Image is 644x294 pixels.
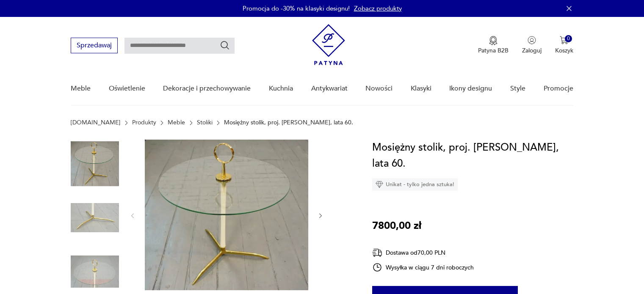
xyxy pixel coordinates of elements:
[71,72,91,105] a: Meble
[311,72,348,105] a: Antykwariat
[145,140,308,290] img: Zdjęcie produktu Mosiężny stolik, proj. Cesare Lacca, lata 60.
[71,140,119,188] img: Zdjęcie produktu Mosiężny stolik, proj. Cesare Lacca, lata 60.
[372,247,382,258] img: Ikona dostawy
[365,72,392,105] a: Nowości
[510,72,525,105] a: Style
[528,36,536,44] img: Ikonka użytkownika
[411,72,431,105] a: Klasyki
[71,194,119,242] img: Zdjęcie produktu Mosiężny stolik, proj. Cesare Lacca, lata 60.
[376,181,383,188] img: Ikona diamentu
[478,36,509,55] button: Patyna B2B
[197,119,213,126] a: Stoliki
[312,24,345,65] img: Patyna - sklep z meblami i dekoracjami vintage
[71,43,118,49] a: Sprzedawaj
[71,38,118,53] button: Sprzedawaj
[449,72,492,105] a: Ikony designu
[243,4,350,13] p: Promocja do -30% na klasyki designu!
[132,119,156,126] a: Produkty
[544,72,573,105] a: Promocje
[555,47,573,55] p: Koszyk
[522,36,542,55] button: Zaloguj
[478,36,509,55] a: Ikona medaluPatyna B2B
[372,218,421,234] p: 7800,00 zł
[522,47,542,55] p: Zaloguj
[478,47,509,55] p: Patyna B2B
[372,178,458,191] div: Unikat - tylko jedna sztuka!
[71,119,120,126] a: [DOMAIN_NAME]
[354,4,402,13] a: Zobacz produkty
[224,119,353,126] p: Mosiężny stolik, proj. [PERSON_NAME], lata 60.
[163,72,251,105] a: Dekoracje i przechowywanie
[565,35,572,42] div: 0
[560,36,568,44] img: Ikona koszyka
[555,36,573,55] button: 0Koszyk
[168,119,185,126] a: Meble
[372,262,474,272] div: Wysyłka w ciągu 7 dni roboczych
[269,72,293,105] a: Kuchnia
[372,140,573,172] h1: Mosiężny stolik, proj. [PERSON_NAME], lata 60.
[220,40,230,50] button: Szukaj
[372,247,474,258] div: Dostawa od 70,00 PLN
[109,72,145,105] a: Oświetlenie
[489,36,498,45] img: Ikona medalu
